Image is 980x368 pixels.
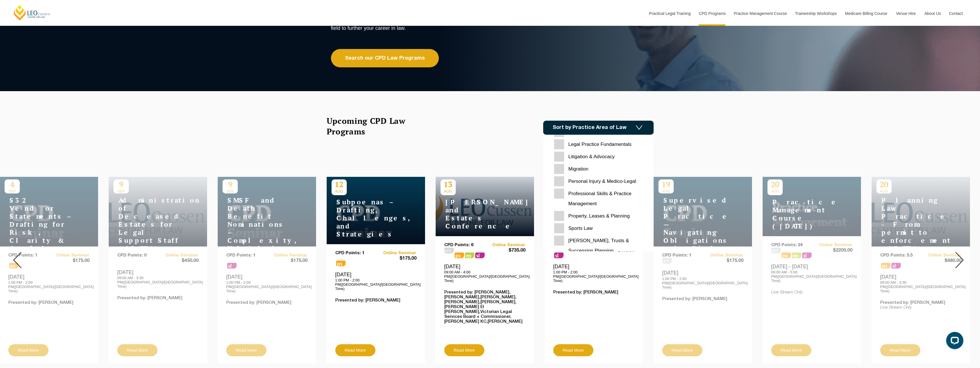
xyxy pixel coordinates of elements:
p: CPD Points: 6 [444,243,485,248]
label: Sports Law [554,223,643,233]
span: sl [554,252,564,258]
div: [DATE] [553,263,634,283]
a: Practical Legal Training [645,1,695,26]
a: About Us [920,1,945,26]
img: Icon [636,125,642,130]
span: ps [336,261,346,266]
label: Property, Leases & Planning [554,211,643,221]
a: Read More [444,344,484,356]
label: Personal Injury & Medico-Legal [554,176,643,186]
p: Presented by: [PERSON_NAME] [553,290,634,295]
p: 1:00 PM - 2:00 PM([GEOGRAPHIC_DATA]/[GEOGRAPHIC_DATA] Time) [553,270,634,283]
a: Venue Hire [892,1,920,26]
a: [PERSON_NAME] Centre for Law [13,5,51,21]
a: Contact [945,1,967,26]
h2: Upcoming CPD Law Programs [327,116,420,137]
span: AUG [332,189,347,193]
div: [DATE] [335,271,416,291]
a: Read More [553,344,593,356]
h4: [PERSON_NAME] and Estates Conference [441,198,512,230]
label: [PERSON_NAME], Trusts & Succession Planning [554,236,643,256]
a: Practice Management Course [730,1,791,26]
span: ps [455,252,464,258]
span: ps [465,252,474,258]
a: Online Seminar [485,243,525,248]
div: Sort by Practice Area of Law [543,135,654,251]
label: Litigation & Advocacy [554,152,643,162]
iframe: LiveChat chat widget [942,330,966,354]
a: Sort by Practice Area of Law [543,121,654,135]
p: Presented by: [PERSON_NAME] [335,298,416,303]
span: pm [444,248,454,253]
a: Read More [335,344,375,356]
p: 09:00 AM - 4:00 PM([GEOGRAPHIC_DATA]/[GEOGRAPHIC_DATA] Time) [444,270,525,283]
p: CPD Points: 1 [335,251,376,256]
p: 13 [441,179,456,189]
h4: Subpoenas – Drafting, Challenges, and Strategies [332,198,403,238]
span: $735.00 [485,248,525,254]
span: sl [475,252,485,258]
a: Search our CPD Law Programs [331,49,439,67]
label: Professional Skills & Practice Management [554,189,643,209]
a: Online Seminar [376,251,416,256]
label: Legal Practice Fundamentals [554,139,643,149]
span: AUG [441,189,456,193]
label: Migration [554,164,643,174]
span: $175.00 [376,256,416,262]
a: CPD Programs [694,1,729,26]
div: [DATE] [444,263,525,283]
p: 1:00 PM - 2:00 PM([GEOGRAPHIC_DATA]/[GEOGRAPHIC_DATA] Time) [335,278,416,291]
a: Traineeship Workshops [791,1,841,26]
p: Presented by: [PERSON_NAME],[PERSON_NAME],[PERSON_NAME],[PERSON_NAME],[PERSON_NAME],[PERSON_NAME]... [444,290,525,324]
p: 12 [332,179,347,189]
img: Next [955,252,964,268]
img: Prev [13,252,22,268]
a: Medicare Billing Course [841,1,892,26]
